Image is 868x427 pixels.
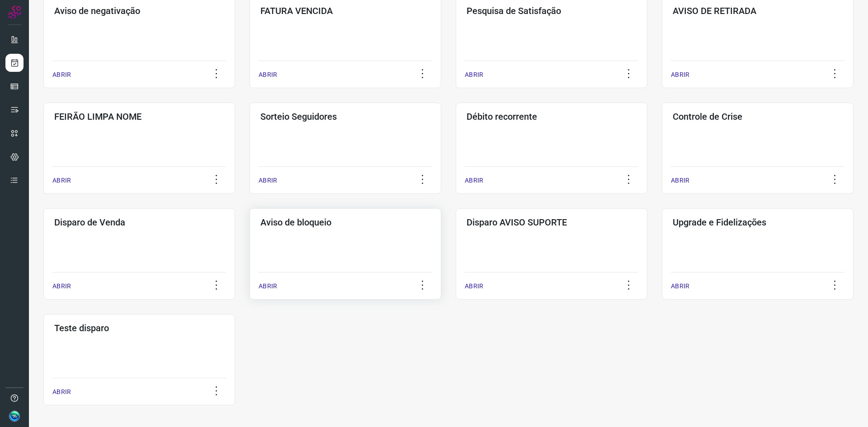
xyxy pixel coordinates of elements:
h3: Disparo de Venda [54,217,224,228]
img: Logo [8,5,21,19]
p: ABRIR [259,282,277,291]
h3: AVISO DE RETIRADA [673,5,843,16]
h3: FATURA VENCIDA [260,5,430,16]
p: ABRIR [52,70,71,80]
h3: FEIRÃO LIMPA NOME [54,111,224,122]
p: ABRIR [52,387,71,397]
h3: Aviso de bloqueio [260,217,430,228]
p: ABRIR [671,70,689,80]
h3: Controle de Crise [673,111,843,122]
h3: Aviso de negativação [54,5,224,16]
p: ABRIR [52,176,71,185]
p: ABRIR [259,70,277,80]
p: ABRIR [671,282,689,291]
p: ABRIR [259,176,277,185]
h3: Débito recorrente [467,111,637,122]
p: ABRIR [465,70,483,80]
h3: Pesquisa de Satisfação [467,5,637,16]
p: ABRIR [52,282,71,291]
p: ABRIR [671,176,689,185]
p: ABRIR [465,176,483,185]
h3: Upgrade e Fidelizações [673,217,843,228]
p: ABRIR [465,282,483,291]
h3: Sorteio Seguidores [260,111,430,122]
h3: Teste disparo [54,323,224,333]
img: 03773073092480b58a6db19621c40d6e.jpg [9,411,20,422]
h3: Disparo AVISO SUPORTE [467,217,637,228]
